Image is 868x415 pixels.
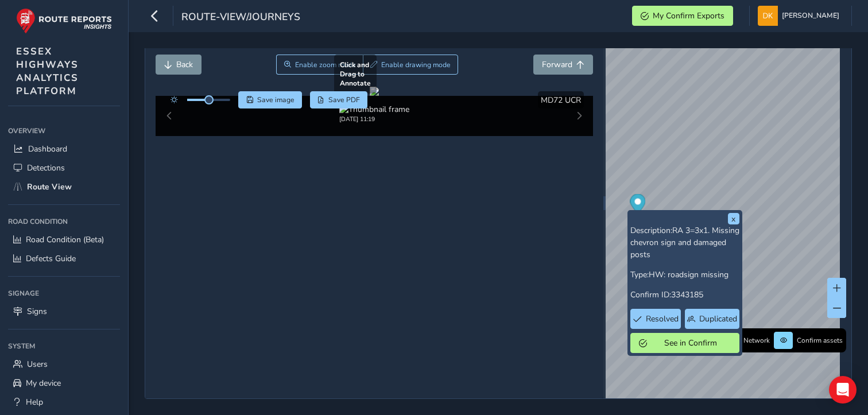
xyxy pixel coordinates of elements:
[8,230,120,249] a: Road Condition (Beta)
[8,285,120,302] div: Signage
[728,213,739,224] button: x
[176,59,193,70] span: Back
[699,313,737,324] span: Duplicated
[8,177,120,196] a: Route View
[16,45,79,98] span: ESSEX HIGHWAYS ANALYTICS PLATFORM
[328,95,360,104] span: Save PDF
[632,6,733,26] button: My Confirm Exports
[630,269,739,281] p: Type:
[743,336,770,345] span: Network
[685,309,739,329] button: Duplicated
[156,55,201,75] button: Back
[8,122,120,139] div: Overview
[26,397,43,408] span: Help
[671,289,703,300] span: 3343185
[758,6,843,26] button: [PERSON_NAME]
[646,313,679,324] span: Resolved
[8,249,120,268] a: Defects Guide
[26,378,61,389] span: My device
[381,60,451,69] span: Enable drawing mode
[8,355,120,374] a: Users
[363,55,459,75] button: Draw
[257,95,294,104] span: Save image
[630,194,645,218] div: Map marker
[8,139,120,158] a: Dashboard
[542,59,572,70] span: Forward
[649,269,728,280] span: HW: roadsign missing
[630,309,681,329] button: Resolved
[339,115,409,123] div: [DATE] 11:19
[630,333,739,353] button: See in Confirm
[26,253,76,264] span: Defects Guide
[533,55,593,75] button: Forward
[8,302,120,321] a: Signs
[310,91,368,108] button: PDF
[651,338,731,348] span: See in Confirm
[339,104,409,115] img: Thumbnail frame
[8,374,120,393] a: My device
[295,60,356,69] span: Enable zoom mode
[181,10,300,26] span: route-view/journeys
[16,8,112,34] img: rr logo
[829,376,857,404] div: Open Intercom Messenger
[238,91,302,108] button: Save
[541,95,581,106] span: MD72 UCR
[8,338,120,355] div: System
[27,162,65,173] span: Detections
[797,336,843,345] span: Confirm assets
[8,393,120,412] a: Help
[27,306,47,317] span: Signs
[28,143,67,154] span: Dashboard
[276,55,363,75] button: Zoom
[26,234,104,245] span: Road Condition (Beta)
[782,6,839,26] span: [PERSON_NAME]
[758,6,778,26] img: diamond-layout
[630,289,739,301] p: Confirm ID:
[8,213,120,230] div: Road Condition
[653,10,724,21] span: My Confirm Exports
[630,225,739,260] span: RA 3=3x1. Missing chevron sign and damaged posts
[27,181,72,192] span: Route View
[27,359,48,370] span: Users
[630,224,739,261] p: Description:
[8,158,120,177] a: Detections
